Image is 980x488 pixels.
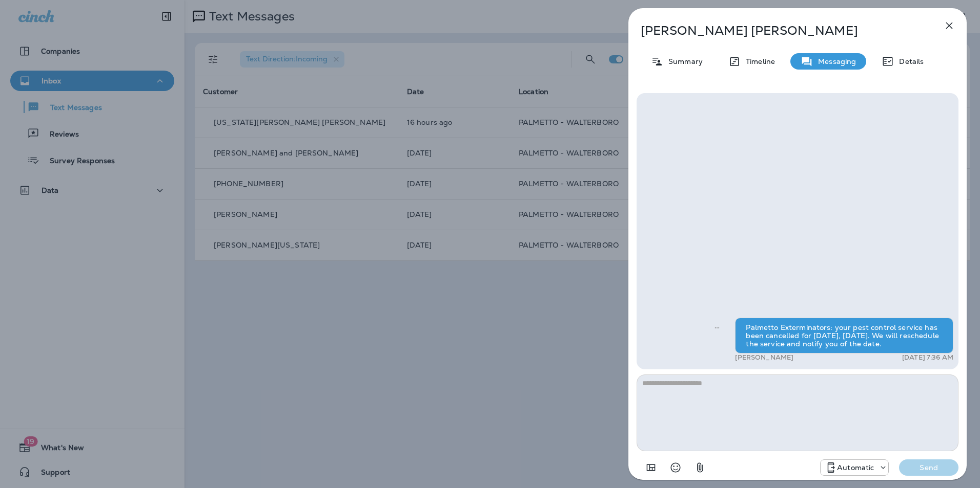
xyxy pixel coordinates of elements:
[665,457,686,478] button: Select an emoji
[663,57,703,65] p: Summary
[813,57,856,65] p: Messaging
[641,24,921,38] p: [PERSON_NAME] [PERSON_NAME]
[714,322,720,331] span: Sent
[837,463,874,472] p: Automatic
[641,457,661,478] button: Add in a premade template
[735,318,953,353] div: Palmetto Exterminators: your pest control service has been cancelled for [DATE], [DATE]. We will ...
[735,353,793,362] p: [PERSON_NAME]
[902,353,953,362] p: [DATE] 7:36 AM
[894,57,924,65] p: Details
[741,57,775,65] p: Timeline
